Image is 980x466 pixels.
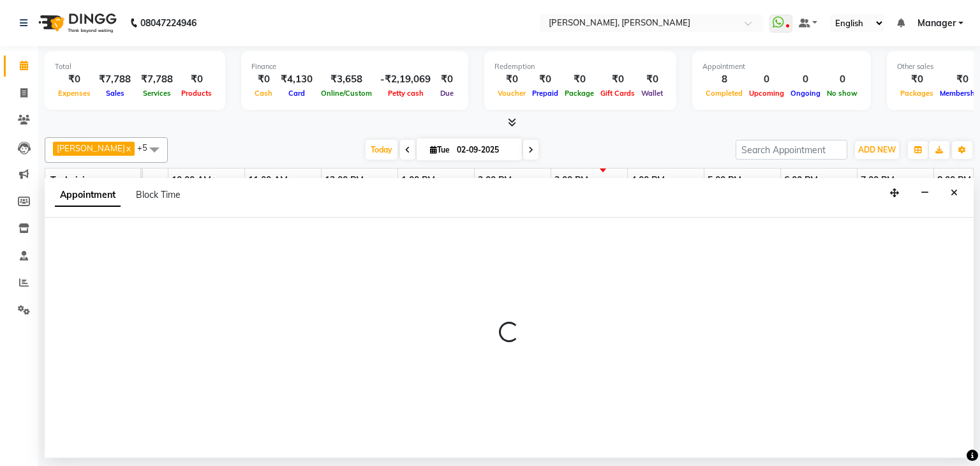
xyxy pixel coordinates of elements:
[787,89,824,98] span: Ongoing
[125,143,131,153] a: x
[366,140,397,160] span: Today
[561,89,597,98] span: Package
[251,72,276,87] div: ₹0
[494,89,529,98] span: Voucher
[858,145,896,154] span: ADD NEW
[251,61,458,72] div: Finance
[824,89,861,98] span: No show
[245,171,291,190] a: 11:00 AM
[55,184,121,207] span: Appointment
[436,72,458,87] div: ₹0
[702,61,861,72] div: Appointment
[551,171,591,190] a: 3:00 PM
[945,183,963,203] button: Close
[140,89,174,98] span: Services
[702,72,746,87] div: 8
[322,171,367,190] a: 12:00 PM
[140,5,197,41] b: 08047224946
[276,72,318,87] div: ₹4,130
[736,140,847,160] input: Search Appointment
[934,171,974,190] a: 8:00 PM
[55,89,94,98] span: Expenses
[94,72,136,87] div: ₹7,788
[494,61,666,72] div: Redemption
[318,72,375,87] div: ₹3,658
[55,61,215,72] div: Total
[475,171,515,190] a: 2:00 PM
[638,72,666,87] div: ₹0
[628,171,668,190] a: 4:00 PM
[136,189,181,200] span: Block Time
[251,89,276,98] span: Cash
[494,72,529,87] div: ₹0
[897,89,937,98] span: Packages
[285,89,308,98] span: Card
[385,89,427,98] span: Petty cash
[704,171,745,190] a: 5:00 PM
[437,89,457,98] span: Due
[55,72,94,87] div: ₹0
[178,72,215,87] div: ₹0
[168,171,214,190] a: 10:00 AM
[597,72,638,87] div: ₹0
[746,72,787,87] div: 0
[824,72,861,87] div: 0
[529,89,561,98] span: Prepaid
[136,72,178,87] div: ₹7,788
[897,72,937,87] div: ₹0
[103,89,128,98] span: Sales
[857,171,898,190] a: 7:00 PM
[427,145,453,154] span: Tue
[781,171,821,190] a: 6:00 PM
[787,72,824,87] div: 0
[638,89,666,98] span: Wallet
[746,89,787,98] span: Upcoming
[33,5,120,41] img: logo
[855,141,899,159] button: ADD NEW
[178,89,215,98] span: Products
[50,174,96,186] span: Technician
[57,143,125,153] span: [PERSON_NAME]
[702,89,746,98] span: Completed
[561,72,597,87] div: ₹0
[453,140,517,160] input: 2025-09-02
[917,17,956,30] span: Manager
[137,142,157,153] span: +5
[597,89,638,98] span: Gift Cards
[398,171,438,190] a: 1:00 PM
[529,72,561,87] div: ₹0
[318,89,375,98] span: Online/Custom
[375,72,436,87] div: -₹2,19,069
